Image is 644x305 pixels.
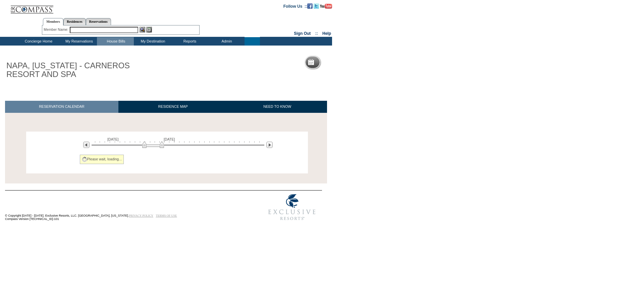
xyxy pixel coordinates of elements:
[107,137,119,141] span: [DATE]
[5,101,118,112] a: RESERVATION CALENDAR
[82,157,87,162] img: spinner2.gif
[43,18,63,25] a: Members
[156,214,177,217] a: TERMS OF USE
[227,101,327,112] a: NEED TO KNOW
[322,31,331,36] a: Help
[97,37,134,46] td: House Bills
[317,60,368,65] h5: Reservation Calendar
[314,4,319,8] a: Follow us on Twitter
[63,18,86,25] a: Residences
[129,214,153,217] a: PRIVACY POLICY
[134,37,171,46] td: My Destination
[262,190,322,224] img: Exclusive Resorts
[314,3,319,9] img: Follow us on Twitter
[320,4,332,9] img: Subscribe to our YouTube Channel
[60,37,97,46] td: My Reservations
[320,4,332,8] a: Subscribe to our YouTube Channel
[83,142,90,148] img: Previous
[5,60,155,80] h1: NAPA, [US_STATE] - CARNEROS RESORT AND SPA
[86,18,111,25] a: Reservations
[140,27,145,32] img: View
[16,37,60,46] td: Concierge Home
[315,31,318,36] span: ::
[44,27,69,32] div: Member Name:
[146,27,152,32] img: Reservations
[80,155,124,164] div: Please wait, loading...
[164,137,175,141] span: [DATE]
[266,142,273,148] img: Next
[307,3,313,9] img: Become our fan on Facebook
[171,37,208,46] td: Reports
[118,101,228,112] a: RESIDENCE MAP
[208,37,245,46] td: Admin
[283,3,307,9] td: Follow Us ::
[294,31,311,36] a: Sign Out
[307,4,313,8] a: Become our fan on Facebook
[5,191,240,224] td: © Copyright [DATE] - [DATE]. Exclusive Resorts, LLC. [GEOGRAPHIC_DATA], [US_STATE]. Compass Versi...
